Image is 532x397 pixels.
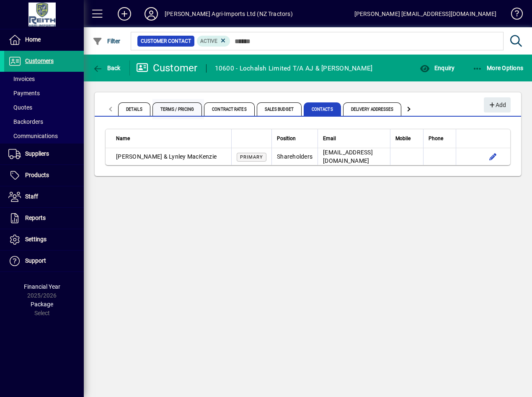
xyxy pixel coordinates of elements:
span: Staff [25,193,38,200]
a: Backorders [4,115,84,129]
span: Delivery Addresses [343,102,402,116]
span: Communications [8,133,58,139]
span: Primary [240,154,263,160]
a: Payments [4,86,84,100]
div: Mobile [395,134,418,143]
span: More Options [473,65,524,71]
a: Home [4,29,84,50]
span: Customers [25,57,54,64]
span: Sales Budget [257,102,302,116]
div: Phone [429,134,451,143]
button: Add [484,97,511,112]
a: Knowledge Base [505,2,522,29]
a: Products [4,165,84,186]
a: Quotes [4,100,84,115]
span: Home [25,36,41,43]
div: [PERSON_NAME] [EMAIL_ADDRESS][DOMAIN_NAME] [354,7,496,21]
span: [EMAIL_ADDRESS][DOMAIN_NAME] [323,149,373,164]
div: Customer [136,61,198,75]
div: [PERSON_NAME] Agri-Imports Ltd (NZ Tractors) [165,7,293,21]
app-page-header-button: Back [84,60,130,76]
div: 10600 - Lochalsh Limited T/A AJ & [PERSON_NAME] [215,62,373,75]
span: Customer Contact [141,37,191,45]
span: MacKenzie [187,153,217,160]
span: Settings [25,236,46,243]
span: Add [488,98,506,112]
button: More Options [470,60,526,76]
button: Add [111,6,138,21]
span: Support [25,257,46,264]
span: Contract Rates [204,102,254,116]
span: Quotes [8,104,32,111]
span: Email [323,134,336,143]
a: Settings [4,229,84,250]
td: Shareholders [271,148,318,165]
a: Communications [4,129,84,143]
span: Reports [25,214,46,221]
span: [PERSON_NAME] & Lynley [116,153,186,160]
span: Filter [93,38,121,44]
a: Support [4,251,84,272]
button: Back [90,60,123,76]
button: Filter [90,34,123,49]
span: Mobile [395,134,411,143]
a: Reports [4,208,84,229]
span: Position [277,134,296,143]
span: Terms / Pricing [152,102,202,116]
span: Package [31,301,53,308]
div: Name [116,134,226,143]
a: Suppliers [4,144,84,165]
a: Staff [4,186,84,207]
span: Phone [429,134,443,143]
button: Profile [138,6,165,21]
span: Contacts [304,102,341,116]
span: Enquiry [420,65,455,71]
span: Suppliers [25,150,49,157]
a: Invoices [4,72,84,86]
span: Payments [8,90,40,97]
span: Details [118,102,150,116]
mat-chip: Activation Status: Active [197,36,230,47]
button: Edit [486,150,500,163]
button: Enquiry [418,60,457,76]
span: Backorders [8,118,43,125]
span: Financial Year [24,283,60,290]
span: Name [116,134,130,143]
span: Invoices [8,76,35,82]
div: Position [277,134,312,143]
span: Products [25,172,49,178]
div: Email [323,134,385,143]
span: Active [200,38,217,44]
span: Back [93,65,121,71]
